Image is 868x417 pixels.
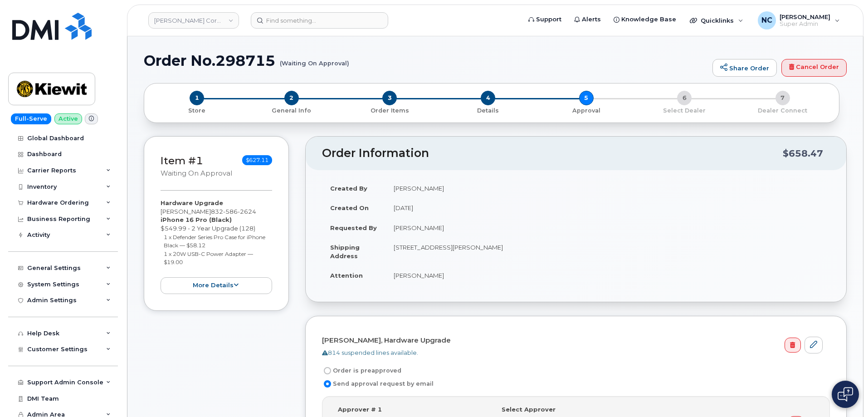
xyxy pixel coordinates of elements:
[223,208,238,215] span: 586
[385,237,830,265] td: [STREET_ADDRESS][PERSON_NAME]
[338,405,382,414] label: Approver # 1
[502,405,556,414] label: Select Approver
[330,272,363,279] strong: Attention
[385,178,830,198] td: [PERSON_NAME]
[322,147,783,160] h2: Order Information
[246,107,337,115] p: General Info
[322,337,823,344] h4: [PERSON_NAME], Hardware Upgrade
[330,244,360,260] strong: Shipping Address
[712,59,777,77] a: Share Order
[161,169,232,177] small: Waiting On Approval
[385,198,830,218] td: [DATE]
[385,265,830,285] td: [PERSON_NAME]
[161,154,203,167] a: Item #1
[243,105,341,115] a: 2 General Info
[161,216,232,223] strong: iPhone 16 Pro (Black)
[211,208,256,215] span: 832
[322,365,401,376] label: Order is preapproved
[144,53,708,69] h1: Order No.298715
[781,59,847,77] a: Cancel Order
[838,387,853,402] img: Open chat
[151,105,243,115] a: 1 Store
[161,277,272,294] button: more details
[322,348,823,357] div: 814 suspended lines available.
[344,107,435,115] p: Order Items
[284,91,299,105] span: 2
[324,380,331,388] input: Send approval request by email
[330,204,369,211] strong: Created On
[385,218,830,238] td: [PERSON_NAME]
[161,199,272,294] div: [PERSON_NAME] $549.99 - 2 Year Upgrade (128)
[382,91,397,105] span: 3
[164,250,253,266] small: 1 x 20W USB-C Power Adapter — $19.00
[161,199,223,206] strong: Hardware Upgrade
[238,208,256,215] span: 2624
[481,91,495,105] span: 4
[341,105,439,115] a: 3 Order Items
[330,224,377,231] strong: Requested By
[330,185,367,192] strong: Created By
[242,155,272,165] span: $627.11
[322,378,434,389] label: Send approval request by email
[443,107,534,115] p: Details
[190,91,204,105] span: 1
[324,367,331,374] input: Order is preapproved
[783,145,823,162] div: $658.47
[164,234,265,249] small: 1 x Defender Series Pro Case for iPhone Black — $58.12
[439,105,537,115] a: 4 Details
[155,107,239,115] p: Store
[280,53,349,67] small: (Waiting On Approval)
